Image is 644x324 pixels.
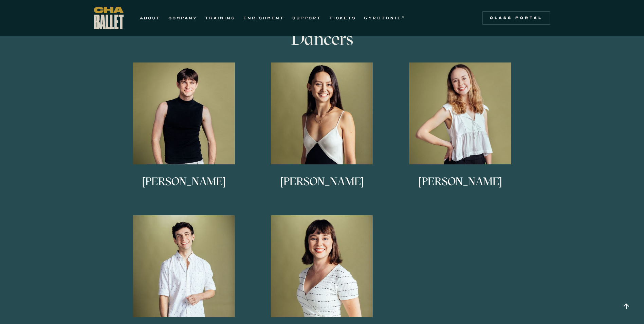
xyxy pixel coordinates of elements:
h3: Dancers [212,29,433,49]
h3: [PERSON_NAME] [418,176,502,198]
strong: GYROTONIC [364,16,402,20]
a: SUPPORT [292,14,321,22]
a: GYROTONIC® [364,14,406,22]
a: ENRICHMENT [243,14,284,22]
a: [PERSON_NAME] [256,62,388,205]
a: [PERSON_NAME] [118,62,250,205]
a: ABOUT [140,14,160,22]
h3: [PERSON_NAME] [142,176,226,198]
a: home [94,7,124,29]
div: Class Portal [486,15,546,21]
a: [PERSON_NAME] [394,62,526,205]
sup: ® [402,15,406,19]
a: TICKETS [329,14,356,22]
a: TRAINING [205,14,235,22]
a: Class Portal [482,11,550,25]
a: COMPANY [168,14,197,22]
h3: [PERSON_NAME] [280,176,364,198]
